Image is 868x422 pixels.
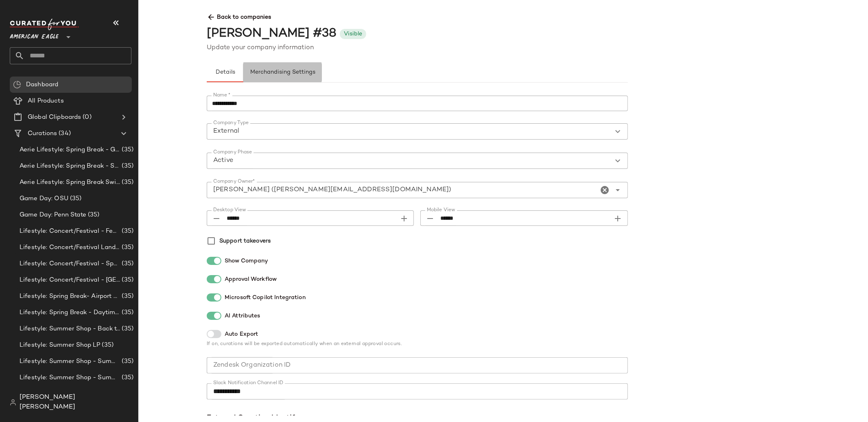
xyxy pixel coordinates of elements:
[600,185,610,195] i: Clear Company Owner*
[10,19,79,30] img: cfy_white_logo.C9jOOHJF.svg
[68,194,82,203] span: (35)
[120,162,133,171] span: (35)
[20,194,68,203] span: Game Day: OSU
[120,373,133,383] span: (35)
[101,341,114,350] span: (35)
[425,214,435,223] i: Mobile View prepended action
[10,28,59,42] span: American Eagle
[120,178,133,187] span: (35)
[225,257,269,265] span: Show Company
[20,145,120,155] span: Aerie Lifestyle: Spring Break - Girly/Femme
[20,373,120,383] span: Lifestyle: Summer Shop - Summer Internship
[120,227,133,236] span: (35)
[20,178,120,187] span: Aerie Lifestyle: Spring Break Swimsuits Landing Page
[20,162,120,171] span: Aerie Lifestyle: Spring Break - Sporty
[20,210,86,220] span: Game Day: Penn State
[20,227,120,236] span: Lifestyle: Concert/Festival - Femme
[613,214,623,223] i: Mobile View appended action
[207,25,337,43] div: [PERSON_NAME] #38
[13,81,21,89] img: svg%3e
[120,357,133,366] span: (35)
[20,357,120,366] span: Lifestyle: Summer Shop - Summer Abroad
[213,156,233,166] span: Active
[10,399,16,406] img: svg%3e
[26,80,58,90] span: Dashboard
[20,243,120,252] span: Lifestyle: Concert/Festival Landing Page
[86,210,100,220] span: (35)
[120,389,133,399] span: (35)
[28,113,81,122] span: Global Clipboards
[212,214,221,223] i: Desktop View prepended action
[207,342,628,347] div: If on, curations will be exported automatically when an external approval occurs.
[81,113,91,122] span: (0)
[120,324,133,334] span: (35)
[219,235,271,247] label: Support takeovers
[20,341,101,350] span: Lifestyle: Summer Shop LP
[20,393,131,412] span: [PERSON_NAME] [PERSON_NAME]
[120,292,133,301] span: (35)
[28,129,57,138] span: Curations
[250,69,315,76] span: Merchandising Settings
[120,145,133,155] span: (35)
[20,389,120,399] span: Lifestyle: Summer Shop - Summer Study Sessions
[20,259,120,269] span: Lifestyle: Concert/Festival - Sporty
[213,127,239,136] span: External
[120,259,133,269] span: (35)
[20,292,120,301] span: Lifestyle: Spring Break- Airport Style
[28,96,64,106] span: All Products
[20,276,120,285] span: Lifestyle: Concert/Festival - [GEOGRAPHIC_DATA]
[120,243,133,252] span: (35)
[613,185,623,195] i: Open
[399,214,409,223] i: Desktop View appended action
[225,330,258,339] span: Auto Export
[225,275,277,284] span: Approval Workflow
[344,30,362,38] div: Visible
[225,312,260,320] span: AI Attributes
[120,276,133,285] span: (35)
[57,129,71,138] span: (34)
[120,308,133,317] span: (35)
[215,69,235,76] span: Details
[20,308,120,317] span: Lifestyle: Spring Break - Daytime Casual
[20,324,120,334] span: Lifestyle: Summer Shop - Back to School Essentials
[225,293,306,302] span: Microsoft Copilot Integration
